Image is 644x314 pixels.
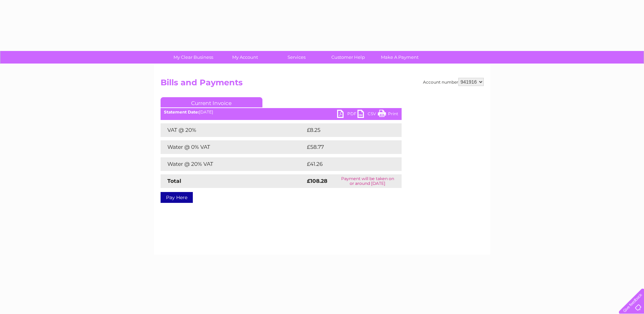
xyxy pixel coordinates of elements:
[164,109,199,115] b: Statement Date:
[357,110,378,120] a: CSV
[165,51,221,64] a: My Clear Business
[307,178,327,184] strong: £108.28
[167,178,181,184] strong: Total
[372,51,428,64] a: Make A Payment
[161,140,305,154] td: Water @ 0% VAT
[217,51,273,64] a: My Account
[378,110,398,120] a: Print
[305,157,387,171] td: £41.26
[305,140,388,154] td: £58.77
[423,78,484,86] div: Account number
[337,110,357,120] a: PDF
[334,174,402,188] td: Payment will be taken on or around [DATE]
[305,123,386,137] td: £8.25
[161,192,193,203] a: Pay Here
[161,110,402,115] div: [DATE]
[161,78,484,91] h2: Bills and Payments
[161,123,305,137] td: VAT @ 20%
[161,157,305,171] td: Water @ 20% VAT
[269,51,325,64] a: Services
[320,51,376,64] a: Customer Help
[161,97,262,107] a: Current Invoice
